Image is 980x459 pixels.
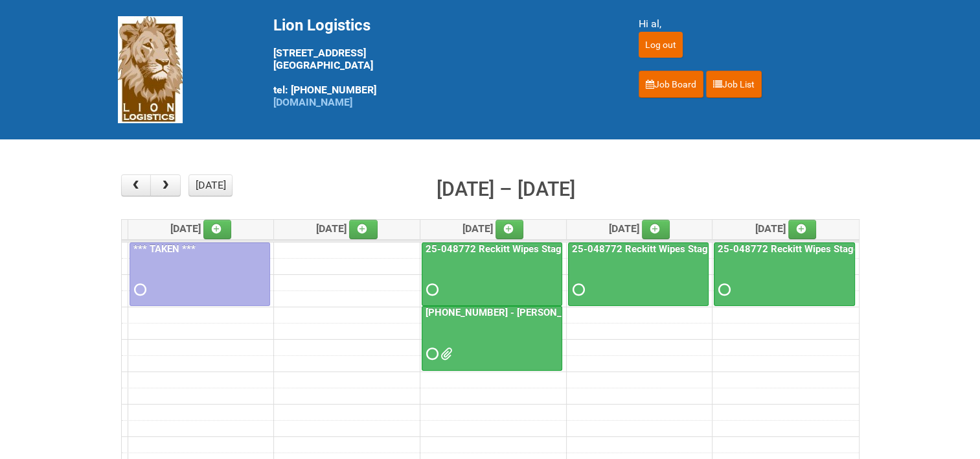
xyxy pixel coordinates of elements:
span: Requested [573,285,582,294]
a: Job List [706,71,762,98]
span: [DATE] [755,222,817,235]
span: Requested [134,285,143,294]
div: [STREET_ADDRESS] [GEOGRAPHIC_DATA] tel: [PHONE_NUMBER] [273,16,606,108]
a: Add an event [642,220,670,239]
input: Log out [639,32,683,58]
a: [PHONE_NUMBER] - [PERSON_NAME] UFC CUT US [423,307,651,318]
a: 25-048772 Reckitt Wipes Stage 4 - blinding/labeling day [423,243,678,255]
a: Lion Logistics [118,63,183,75]
h2: [DATE] – [DATE] [437,174,575,204]
span: MDN.xlsx JNF.DOC [440,349,450,359]
span: [DATE] [462,222,524,235]
button: [DATE] [188,174,233,196]
div: Hi al, [639,16,863,32]
a: Job Board [639,71,703,98]
span: [DATE] [316,222,378,235]
span: Requested [426,285,435,294]
span: Lion Logistics [273,16,370,34]
a: 25-048772 Reckitt Wipes Stage 4 - blinding/labeling day [715,243,970,255]
img: Lion Logistics [118,16,183,123]
a: Add an event [496,220,524,239]
a: 25-048772 Reckitt Wipes Stage 4 - blinding/labeling day [569,243,824,255]
a: [DOMAIN_NAME] [273,96,352,108]
a: Add an event [788,220,817,239]
a: 25-048772 Reckitt Wipes Stage 4 - blinding/labeling day [714,242,855,307]
span: [DATE] [170,222,232,235]
a: Add an event [349,220,378,239]
a: 25-048772 Reckitt Wipes Stage 4 - blinding/labeling day [422,242,562,307]
span: Requested [426,349,435,359]
span: [DATE] [609,222,670,235]
span: Requested [718,285,727,294]
a: Add an event [203,220,232,239]
a: 25-048772 Reckitt Wipes Stage 4 - blinding/labeling day [568,242,709,307]
a: [PHONE_NUMBER] - [PERSON_NAME] UFC CUT US [422,306,562,370]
